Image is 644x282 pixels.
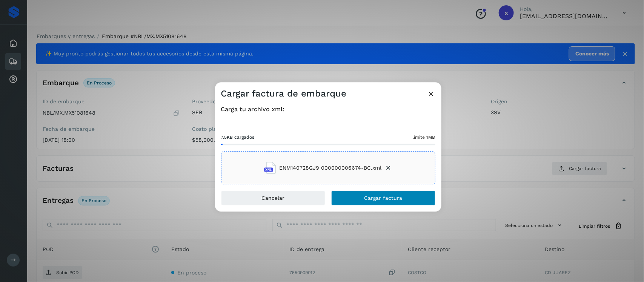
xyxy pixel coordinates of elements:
[221,88,347,99] h3: Cargar factura de embarque
[331,191,435,206] button: Cargar factura
[221,134,255,141] span: 7.5KB cargados
[261,196,284,201] span: Cancelar
[364,196,402,201] span: Cargar factura
[279,164,381,172] span: ENM140728GJ9 000000006674-BC.xml
[413,134,435,141] span: límite 1MB
[221,106,435,113] h4: Carga tu archivo xml:
[221,191,325,206] button: Cancelar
